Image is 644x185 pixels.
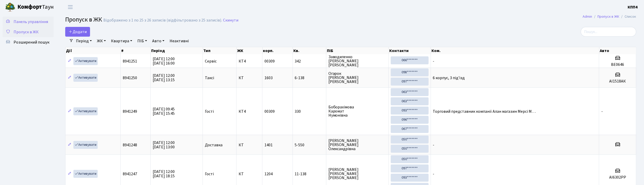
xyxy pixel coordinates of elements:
div: Відображено з 1 по 25 з 26 записів (відфільтровано з 25 записів). [103,18,222,23]
a: Пропуск в ЖК [3,27,54,37]
span: 342 [295,59,324,63]
span: КТ4 [239,59,260,63]
th: ЖК [237,47,263,54]
span: [DATE] 09:45 [DATE] 15:45 [153,106,175,116]
span: Пропуск в ЖК [65,15,102,24]
span: Торговий представник компанії Алан магазин Мерсі М… [433,109,536,114]
img: logo.png [5,2,15,12]
span: Таун [17,3,54,12]
span: 8941250 [123,75,137,81]
span: 1401 [264,142,273,148]
span: Додати [69,29,87,35]
th: Період [151,47,203,54]
h5: АІ1518АК [601,79,634,84]
th: Авто [599,47,637,54]
span: 00309 [264,58,275,64]
a: Активувати [73,170,98,178]
span: 8941248 [123,142,137,148]
a: КПП4 [628,4,638,10]
nav: breadcrumb [575,11,644,22]
th: ПІБ [326,47,389,54]
a: Додати [65,27,90,37]
a: Активувати [73,74,98,82]
span: Пропуск в ЖК [14,29,39,35]
span: 8941249 [123,109,137,114]
span: Розширений пошук [14,39,49,45]
span: 11-138 [295,172,324,176]
a: Неактивні [168,37,191,45]
b: Комфорт [17,3,42,11]
th: Кв. [293,47,326,54]
span: 5-550 [295,143,324,147]
span: Огарок [PERSON_NAME] [PERSON_NAME] [328,71,386,84]
span: Гості [205,172,214,176]
th: Ком. [431,47,599,54]
span: Сервіс [205,59,217,63]
span: КТ [239,143,260,147]
span: Гості [205,109,214,114]
th: Тип [203,47,237,54]
a: Розширений пошук [3,37,54,47]
a: Панель управління [3,17,54,27]
a: Активувати [73,107,98,115]
button: Переключити навігацію [64,3,77,11]
a: Авто [150,37,166,45]
span: [DATE] 12:00 [DATE] 13:00 [153,140,175,150]
th: Дії [65,47,121,54]
a: ПІБ [135,37,149,45]
span: - [433,171,435,177]
a: Активувати [73,141,98,149]
span: [DATE] 12:00 [DATE] 18:15 [153,169,175,179]
span: [DATE] 12:00 [DATE] 13:15 [153,73,175,83]
span: - [433,58,435,64]
span: Заводиленко [PERSON_NAME] [PERSON_NAME] [328,55,386,67]
span: Боборахімова Каромат Нумонівна [328,105,386,117]
span: 00309 [264,109,275,114]
span: 6-138 [295,76,324,80]
span: Доставка [205,143,223,147]
span: Панель управління [14,19,48,25]
th: Контакти [389,47,431,54]
th: # [121,47,151,54]
span: 1204 [264,171,273,177]
span: 8941251 [123,58,137,64]
span: 8941247 [123,171,137,177]
h5: AI6302PP [601,175,634,180]
span: 330 [295,109,324,114]
span: КТ4 [239,109,260,114]
a: Скинути [223,18,238,23]
a: Активувати [73,57,98,65]
span: - [433,142,435,148]
h5: ВЕ0646 [601,62,634,67]
span: [PERSON_NAME] [PERSON_NAME] Олександрівна [328,139,386,151]
span: Таксі [205,76,214,80]
span: [PERSON_NAME] [PERSON_NAME] [PERSON_NAME] [328,168,386,180]
span: КТ [239,172,260,176]
a: Пропуск в ЖК [598,14,619,19]
span: [DATE] 12:00 [DATE] 16:00 [153,56,175,66]
li: Список [619,14,636,19]
a: ЖК [95,37,108,45]
a: Період [74,37,94,45]
input: Пошук... [581,27,636,37]
span: - [601,109,603,114]
span: 6 корпус, 3 під'їзд [433,75,465,81]
a: Admin [583,14,592,19]
th: корп. [263,47,293,54]
span: КТ [239,76,260,80]
span: 1603 [264,75,273,81]
b: КПП4 [628,4,638,10]
a: Квартира [109,37,134,45]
